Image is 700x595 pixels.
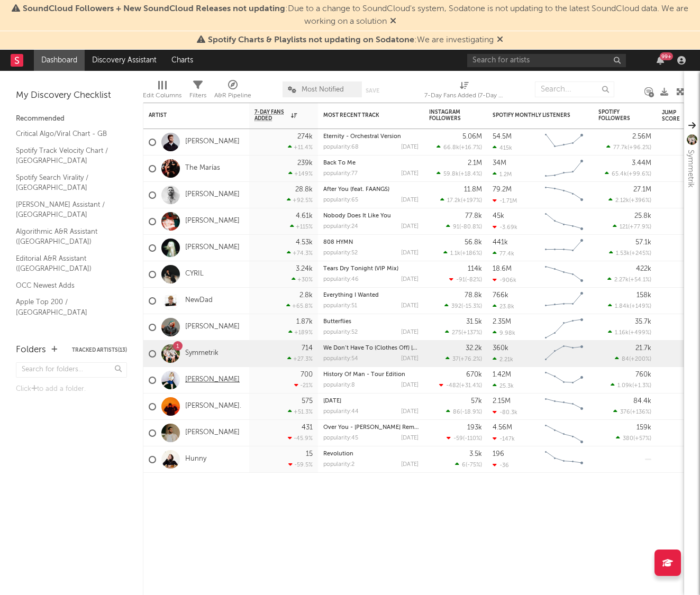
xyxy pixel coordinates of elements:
[493,160,506,167] div: 34M
[185,243,240,252] a: [PERSON_NAME]
[540,446,588,473] svg: Chart title
[497,36,503,44] span: Dismiss
[323,435,358,441] div: popularity: 45
[323,250,358,256] div: popularity: 52
[463,304,480,309] span: -15.3 %
[460,171,480,177] span: +18.4 %
[16,128,116,140] a: Critical Algo/Viral Chart - GB
[616,251,630,257] span: 1.53k
[323,372,419,378] div: History Of Man - Tour Edition
[634,213,651,219] div: 25.8k
[456,277,465,283] span: -91
[290,223,313,230] div: +115 %
[605,170,651,177] div: ( )
[185,402,241,411] a: [PERSON_NAME].
[294,382,313,389] div: -21 %
[401,329,419,335] div: [DATE]
[323,398,341,404] a: [DATE]
[630,277,650,283] span: +54.1 %
[302,398,313,405] div: 575
[323,266,398,272] a: Tears Dry Tonight (VIP Mix)
[609,250,651,257] div: ( )
[455,461,482,468] div: ( )
[323,160,356,166] a: Back To Me
[401,224,419,230] div: [DATE]
[424,76,504,107] div: 7-Day Fans Added (7-Day Fans Added)
[323,409,359,415] div: popularity: 44
[185,376,240,385] a: [PERSON_NAME]
[16,89,127,102] div: My Discovery Checklist
[540,155,588,182] svg: Chart title
[401,303,419,309] div: [DATE]
[287,250,313,257] div: +74.3 %
[468,266,482,272] div: 114k
[633,398,651,405] div: 84.4k
[390,17,396,26] span: Dismiss
[684,150,697,188] div: Symmetrik
[630,330,650,336] span: +499 %
[323,382,355,388] div: popularity: 8
[620,409,630,415] span: 376
[16,113,127,125] div: Recommended
[629,145,650,151] span: +96.2 %
[607,276,651,283] div: ( )
[465,213,482,219] div: 77.8k
[296,239,313,246] div: 4.53k
[493,144,512,151] div: 415k
[493,213,504,219] div: 45k
[323,398,419,404] div: Yesterday
[323,451,353,457] a: Revolution
[401,409,419,415] div: [DATE]
[493,345,508,352] div: 360k
[437,144,482,151] div: ( )
[323,425,419,431] div: Over You - Bobby Harvey Remix
[615,304,630,309] span: 1.84k
[296,318,313,325] div: 1.87k
[323,345,419,351] div: We Don’t Have To (Clothes Off) [feat. Grace Bridie]
[493,186,512,193] div: 79.2M
[301,371,313,378] div: 700
[288,408,313,415] div: +51.3 %
[598,109,635,122] div: Spotify Followers
[85,50,164,71] a: Discovery Assistant
[323,171,358,177] div: popularity: 77
[286,303,313,309] div: +65.8 %
[462,133,482,140] div: 5.06M
[540,261,588,288] svg: Chart title
[635,318,651,325] div: 35.7k
[401,382,419,388] div: [DATE]
[23,5,285,13] span: SoundCloud Followers + New SoundCloud Releases not updating
[401,250,419,256] div: [DATE]
[185,217,240,226] a: [PERSON_NAME]
[302,424,313,431] div: 431
[446,408,482,415] div: ( )
[16,344,46,356] div: Folders
[450,251,460,257] span: 1.1k
[623,436,633,442] span: 380
[306,451,313,457] div: 15
[401,197,419,203] div: [DATE]
[323,187,389,193] a: After You (feat. FAANGS)
[323,213,391,219] a: Nobody Does It Like You
[462,462,466,468] span: 6
[465,292,482,299] div: 78.8k
[632,409,650,415] span: +136 %
[149,112,228,118] div: Artist
[461,224,480,230] span: -80.8 %
[189,89,206,102] div: Filters
[613,223,651,230] div: ( )
[540,341,588,367] svg: Chart title
[16,362,127,378] input: Search for folders...
[540,129,588,155] svg: Chart title
[493,250,514,257] div: 77.4k
[323,240,419,245] div: 808 HYMN
[462,409,480,415] span: -18.9 %
[493,356,513,363] div: 2.21k
[540,367,588,393] svg: Chart title
[16,296,116,318] a: Apple Top 200 / [GEOGRAPHIC_DATA]
[288,435,313,442] div: -45.9 %
[323,356,358,362] div: popularity: 54
[323,319,351,325] a: Butterflies
[631,251,650,257] span: +245 %
[189,76,206,107] div: Filters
